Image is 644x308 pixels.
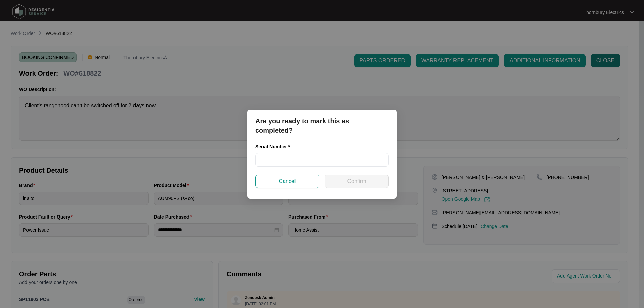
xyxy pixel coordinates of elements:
p: completed? [255,126,389,135]
label: Serial Number * [255,143,295,150]
p: Are you ready to mark this as [255,116,389,126]
span: Cancel [279,177,296,185]
button: Confirm [325,175,389,188]
button: Cancel [255,175,319,188]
